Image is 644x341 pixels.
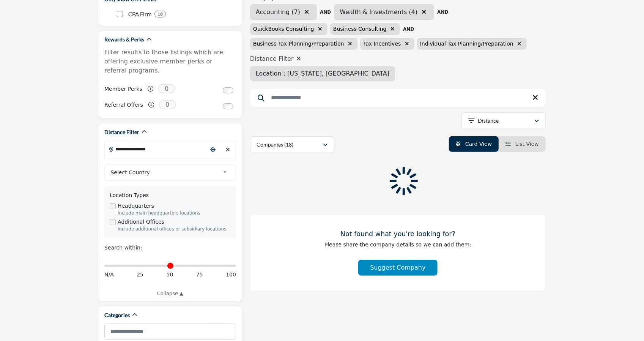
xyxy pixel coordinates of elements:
[465,141,492,147] span: Card View
[250,88,546,107] input: Search Keyword
[333,26,387,32] span: Business Consulting
[104,324,236,340] input: Search Category
[118,226,231,233] div: Include additional offices or subsidiary locations
[256,8,300,16] span: Accounting (7)
[257,141,293,148] p: Companies (18)
[222,142,234,158] div: Clear search location
[104,271,114,279] span: N/A
[499,136,546,152] li: List View
[420,41,513,47] span: Individual Tax Planning/Preparation
[505,141,539,147] a: View List
[226,271,236,279] span: 100
[118,218,164,226] label: Additional Offices
[104,244,236,252] div: Search within:
[253,41,344,47] span: Business Tax Planning/Preparation
[167,271,173,279] span: 50
[104,36,144,43] h2: Rewards & Perks
[128,10,151,19] p: CPA Firm: CPA Firm
[256,70,389,77] span: Location : [US_STATE], [GEOGRAPHIC_DATA]
[105,142,207,156] input: Search Location
[154,11,166,17] div: 18 Results For CPA Firm
[104,48,236,75] p: Filter results to those listings which are offering exclusive member perks or referral programs.
[117,11,123,17] input: CPA Firm checkbox
[515,141,539,147] span: List View
[403,27,414,32] b: AND
[358,260,437,276] button: Suggest Company
[320,9,331,15] b: AND
[324,242,471,248] span: Please share the company details so we can add them:
[478,117,499,125] p: Distance
[104,311,130,319] h2: Categories
[159,100,176,109] span: 0
[157,11,163,17] b: 18
[363,41,401,47] span: Tax Incentives
[110,191,231,199] div: Location Types
[104,98,143,112] label: Referral Offers
[137,271,143,279] span: 25
[104,128,139,136] h2: Distance Filter
[223,103,233,109] input: Switch to Referral Offers
[118,210,231,217] div: Include main headquarters locations
[207,142,219,158] div: Choose your current location
[456,141,492,147] a: View Card
[437,9,448,15] b: AND
[250,55,395,62] h4: Distance Filter
[253,26,314,32] span: QuickBooks Consulting
[340,8,417,16] span: Wealth & Investments (4)
[223,87,233,93] input: Switch to Member Perks
[104,290,236,297] a: Collapse ▲
[118,202,154,210] label: Headquarters
[111,168,220,177] span: Select Country
[104,82,142,96] label: Member Perks
[461,112,546,129] button: Distance
[370,264,425,271] span: Suggest Company
[266,230,530,238] h3: Not found what you're looking for?
[250,136,334,153] button: Companies (18)
[158,84,175,93] span: 0
[449,136,499,152] li: Card View
[196,271,203,279] span: 75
